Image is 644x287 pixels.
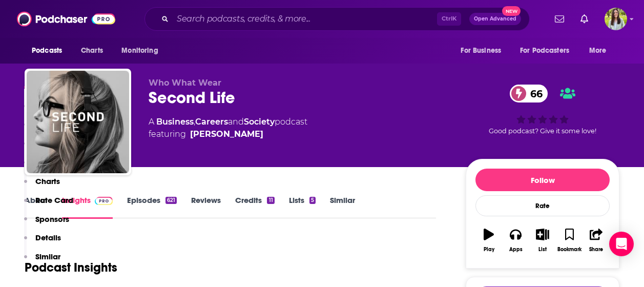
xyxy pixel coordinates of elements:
button: Play [475,222,502,259]
div: Bookmark [557,247,581,253]
a: Show notifications dropdown [576,10,592,28]
span: For Business [461,44,501,58]
div: 11 [267,197,274,204]
input: Search podcasts, credits, & more... [173,11,437,27]
img: User Profile [605,8,627,30]
a: Similar [330,195,355,219]
button: open menu [453,41,514,60]
span: Good podcast? Give it some love! [489,127,596,135]
div: 66Good podcast? Give it some love! [466,78,619,141]
img: Second Life [27,71,129,173]
span: For Podcasters [520,44,569,58]
a: 66 [510,85,548,102]
button: Show profile menu [605,8,627,30]
button: Bookmark [556,222,583,259]
span: , [194,117,195,127]
button: Rate Card [24,195,73,214]
button: open menu [513,41,584,60]
div: 5 [309,197,316,204]
a: Credits11 [235,195,274,219]
span: featuring [149,128,307,140]
div: Search podcasts, credits, & more... [144,7,530,31]
button: List [529,222,556,259]
p: Sponsors [35,214,69,224]
a: Business [156,117,194,127]
span: Podcasts [32,44,62,58]
span: More [589,44,607,58]
p: Rate Card [35,195,73,205]
img: Podchaser - Follow, Share and Rate Podcasts [17,9,115,29]
div: Apps [509,247,523,253]
span: and [228,117,244,127]
button: Details [24,233,61,252]
span: Open Advanced [474,16,516,22]
span: Charts [81,44,103,58]
div: Open Intercom Messenger [609,232,634,256]
a: Society [244,117,275,127]
a: Careers [195,117,228,127]
a: Episodes621 [127,195,177,219]
p: Similar [35,252,60,261]
a: Lists5 [289,195,316,219]
button: Similar [24,252,60,271]
button: open menu [582,41,619,60]
div: List [538,247,547,253]
div: Play [484,247,494,253]
button: Sponsors [24,214,69,233]
span: Ctrl K [437,12,461,26]
a: Show notifications dropdown [551,10,568,28]
span: Who What Wear [149,78,221,88]
div: A podcast [149,116,307,140]
span: 66 [520,85,548,102]
span: Logged in as meaghanyoungblood [605,8,627,30]
span: Monitoring [121,44,158,58]
div: Share [589,247,603,253]
span: New [502,6,521,16]
button: Share [583,222,610,259]
a: Charts [74,41,109,60]
div: 621 [165,197,177,204]
button: Open AdvancedNew [469,13,521,25]
div: Rate [475,195,610,216]
button: open menu [25,41,75,60]
a: Hillary Kerr [190,128,263,140]
a: Reviews [191,195,221,219]
p: Details [35,233,61,242]
button: Apps [502,222,529,259]
button: Follow [475,169,610,191]
button: open menu [114,41,171,60]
